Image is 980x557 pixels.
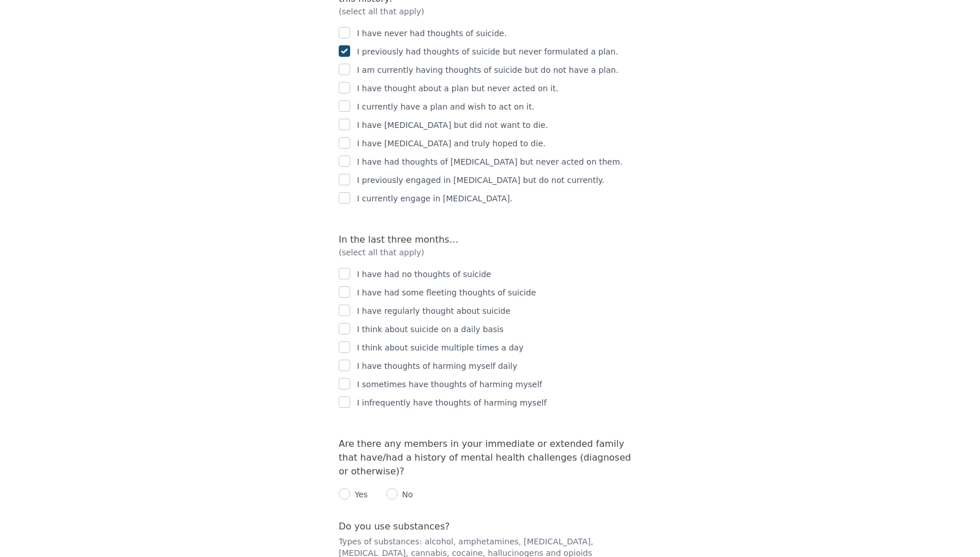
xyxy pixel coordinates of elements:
[357,396,547,410] p: I infrequently have thoughts of harming myself
[357,81,558,95] p: I have thought about a plan but never acted on it.
[357,192,512,205] p: I currently engage in [MEDICAL_DATA].
[357,286,536,299] p: I have had some fleeting thoughts of suicide
[339,521,450,532] label: Do you use substances?
[357,118,548,132] p: I have [MEDICAL_DATA] but did not want to die.
[357,26,507,40] p: I have never had thoughts of suicide.
[339,6,641,17] p: (select all that apply)
[339,247,641,258] p: (select all that apply)
[357,359,517,373] p: I have thoughts of harming myself daily
[357,341,523,355] p: I think about suicide multiple times a day
[357,155,622,169] p: I have had thoughts of [MEDICAL_DATA] but never acted on them.
[357,322,504,336] p: I think about suicide on a daily basis
[357,304,511,318] p: I have regularly thought about suicide
[357,100,534,114] p: I currently have a plan and wish to act on it.
[357,377,542,391] p: I sometimes have thoughts of harming myself
[357,267,491,281] p: I have had no thoughts of suicide
[339,438,631,477] label: Are there any members in your immediate or extended family that have/had a history of mental heal...
[398,489,413,500] p: No
[357,173,605,187] p: I previously engaged in [MEDICAL_DATA] but do not currently.
[357,137,546,150] p: I have [MEDICAL_DATA] and truly hoped to die.
[357,63,618,77] p: I am currently having thoughts of suicide but do not have a plan.
[357,45,618,59] p: I previously had thoughts of suicide but never formulated a plan.
[350,489,368,500] p: Yes
[339,234,458,245] label: In the last three months…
